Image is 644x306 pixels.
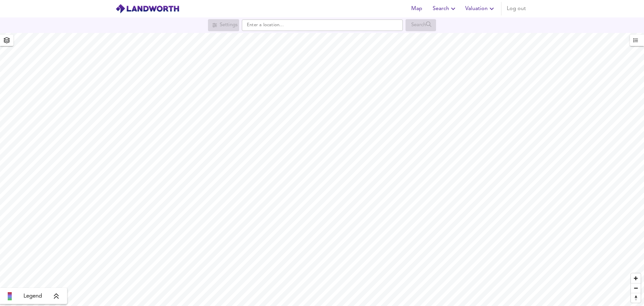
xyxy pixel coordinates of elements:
button: Log out [504,2,529,15]
div: Search for a location first or explore the map [208,19,239,31]
button: Zoom out [631,283,641,293]
span: Legend [23,292,42,300]
button: Valuation [463,2,498,15]
span: Valuation [465,4,496,13]
button: Zoom in [631,273,641,283]
button: Search [430,2,460,15]
img: logo [115,4,179,14]
input: Enter a location... [242,19,403,31]
button: Reset bearing to north [631,293,641,303]
span: Log out [507,4,526,13]
span: Map [409,4,425,13]
span: Zoom out [631,283,641,293]
button: Map [406,2,427,15]
div: Search for a location first or explore the map [406,19,436,31]
span: Search [433,4,457,13]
